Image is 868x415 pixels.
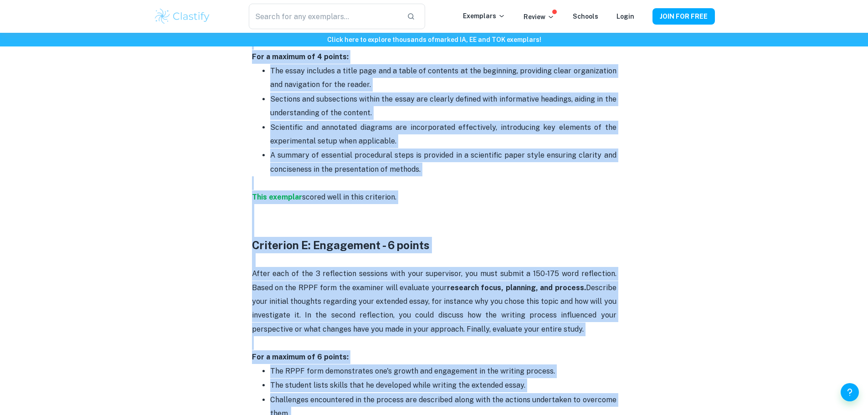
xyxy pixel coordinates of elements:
[270,92,616,120] p: Sections and subsections within the essay are clearly defined with informative headings, aiding i...
[252,176,616,204] p: scored well in this criterion.
[652,8,715,25] button: JOIN FOR FREE
[252,267,616,364] p: After each of the 3 reflection sessions with your supervisor, you must submit a 150-175 word refl...
[270,379,616,392] p: The student lists skills that he developed while writing the extended essay.
[463,11,505,21] p: Exemplars
[447,283,586,292] strong: research focus, planning, and process.
[249,4,399,29] input: Search for any exemplars...
[270,149,616,176] p: A summary of essential procedural steps is provided in a scientific paper style ensuring clarity ...
[2,35,866,45] h6: Click here to explore thousands of marked IA, EE and TOK exemplars !
[252,239,430,251] strong: Criterion E: Engagement - 6 points
[270,64,616,92] p: The essay includes a title page and a table of contents at the beginning, providing clear organiz...
[252,193,302,201] a: This exemplar
[252,353,349,361] strong: For a maximum of 6 points:
[154,7,211,26] img: Clastify logo
[252,52,349,61] strong: For a maximum of 4 points:
[841,383,859,401] button: Help and Feedback
[524,12,555,22] p: Review
[616,13,634,20] a: Login
[573,13,598,20] a: Schools
[270,364,616,378] p: The RPPF form demonstrates one's growth and engagement in the writing process.
[270,121,616,149] p: Scientific and annotated diagrams are incorporated effectively, introducing key elements of the e...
